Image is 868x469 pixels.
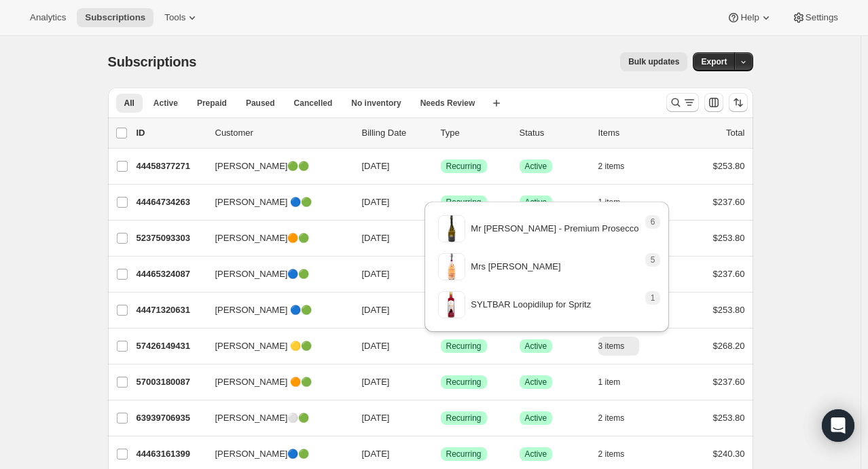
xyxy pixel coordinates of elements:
div: 44465324087[PERSON_NAME]🔵🟢[DATE]SuccessRecurringSuccessActive1 item$237.60 [137,265,745,284]
span: Active [525,161,547,172]
span: Cancelled [294,98,333,109]
button: [PERSON_NAME] 🔵🟢 [207,191,343,213]
span: [DATE] [362,269,390,279]
p: 44471320631 [137,303,204,317]
span: Active [525,377,547,388]
span: $253.80 [713,161,745,171]
span: [PERSON_NAME]🟠🟢 [215,231,310,245]
p: Total [726,126,744,140]
div: 63939706935[PERSON_NAME]⚪🟢[DATE]SuccessRecurringSuccessActive2 items$253.80 [137,409,745,428]
div: 44463161399[PERSON_NAME]🔵🟢[DATE]SuccessRecurringSuccessActive2 items$240.30 [137,445,745,464]
span: $253.80 [713,233,745,243]
span: Subscriptions [108,54,197,69]
p: SYLTBAR Loopidilup for Spritz [471,298,591,312]
div: 44458377271[PERSON_NAME]🟢🟢[DATE]SuccessRecurringSuccessActive2 items$253.80 [137,157,745,176]
button: Customize table column order and visibility [704,93,723,112]
div: 44464734263[PERSON_NAME] 🔵🟢[DATE]SuccessRecurringSuccessActive1 item$237.60 [137,193,745,212]
div: Type [441,126,509,140]
span: [PERSON_NAME]🔵🟢 [215,267,310,281]
span: [DATE] [362,413,390,423]
span: [DATE] [362,305,390,315]
span: Active [525,449,547,459]
span: [PERSON_NAME] 🔵🟢 [215,195,312,209]
p: 44458377271 [137,160,204,173]
button: Bulk updates [620,52,687,71]
p: ID [137,126,204,140]
span: 2 items [598,413,625,424]
div: 57003180087[PERSON_NAME] 🟠🟢[DATE]SuccessRecurringSuccessActive1 item$237.60 [137,373,745,392]
span: [DATE] [362,161,390,171]
button: [PERSON_NAME] 🟡🟢 [207,335,343,357]
span: $237.60 [713,197,745,207]
div: Items [598,126,666,140]
div: 44471320631[PERSON_NAME] 🔵🟢[DATE]SuccessRecurringSuccessActive2 items$253.80 [137,301,745,320]
p: Billing Date [362,126,430,140]
span: [DATE] [362,197,390,207]
p: Mrs [PERSON_NAME] [471,260,560,274]
span: [PERSON_NAME]🔵🟢 [215,447,310,461]
span: Recurring [446,161,482,172]
p: Customer [215,126,351,140]
span: Tools [164,12,185,23]
span: Prepaid [197,98,227,109]
button: Sort the results [729,93,748,112]
span: 2 items [598,449,625,459]
span: Active [525,341,547,352]
div: IDCustomerBilling DateTypeStatusItemsTotal [137,126,745,140]
span: $237.60 [713,269,745,279]
p: 57003180087 [137,375,204,389]
p: 44463161399 [137,447,204,461]
button: Analytics [22,8,74,27]
span: [DATE] [362,233,390,243]
span: 6 [651,217,655,227]
span: Active [525,413,547,424]
button: Create new view [486,94,507,113]
button: 2 items [598,409,640,428]
img: variant image [438,253,465,280]
span: [DATE] [362,377,390,387]
p: 63939706935 [137,411,204,425]
button: 2 items [598,445,640,464]
button: 3 items [598,337,640,356]
span: Recurring [446,449,482,459]
img: variant image [438,215,465,242]
button: [PERSON_NAME] 🟠🟢 [207,371,343,393]
button: [PERSON_NAME]🟠🟢 [207,227,343,249]
span: [DATE] [362,449,390,459]
button: Help [719,8,780,27]
span: $237.60 [713,377,745,387]
span: 5 [651,255,655,265]
p: 44464734263 [137,195,204,209]
button: [PERSON_NAME]🔵🟢 [207,263,343,285]
p: 57426149431 [137,339,204,353]
span: 1 item [598,377,621,388]
span: Bulk updates [628,56,679,67]
button: Settings [784,8,846,27]
span: 3 items [598,341,625,352]
div: 57426149431[PERSON_NAME] 🟡🟢[DATE]SuccessRecurringSuccessActive3 items$268.20 [137,337,745,356]
button: [PERSON_NAME]⚪🟢 [207,407,343,429]
span: [PERSON_NAME]🟢🟢 [215,160,310,173]
p: 44465324087 [137,267,204,281]
span: All [124,98,134,109]
span: Paused [246,98,275,109]
span: Export [701,56,727,67]
span: Needs Review [420,98,475,109]
button: Search and filter results [666,93,699,112]
span: No inventory [351,98,401,109]
span: 2 items [598,161,625,172]
button: [PERSON_NAME]🔵🟢 [207,443,343,465]
button: 2 items [598,157,640,176]
div: 52375093303[PERSON_NAME]🟠🟢[DATE]SuccessRecurringSuccessActive2 items$253.80 [137,229,745,248]
span: Help [740,12,759,23]
button: Tools [156,8,207,27]
button: 1 item [598,373,636,392]
span: 1 [651,293,655,303]
span: Active [153,98,178,109]
img: variant image [438,291,465,318]
span: [PERSON_NAME]⚪🟢 [215,411,310,425]
button: [PERSON_NAME]🟢🟢 [207,155,343,177]
button: Subscriptions [77,8,153,27]
span: $240.30 [713,449,745,459]
span: Analytics [30,12,66,23]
